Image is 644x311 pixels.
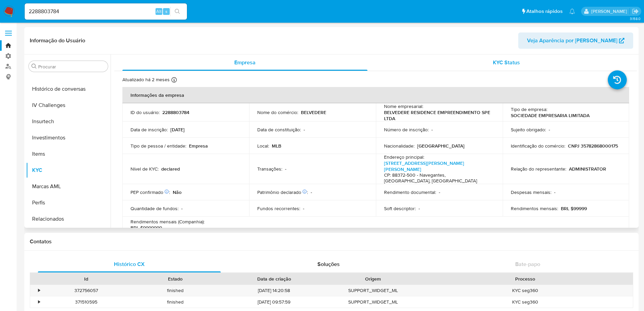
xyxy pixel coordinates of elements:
div: Estado [136,275,215,282]
p: - [303,205,304,212]
div: [DATE] 09:57:59 [220,296,329,308]
p: 2288803784 [162,109,189,115]
p: Sujeito obrigado : [511,127,546,133]
p: Soft descriptor : [384,205,416,212]
p: Tipo de pessoa / entidade : [130,143,186,149]
div: 372756057 [42,285,131,296]
div: [DATE] 14:20:58 [220,285,329,296]
p: Data de constituição : [257,127,301,133]
p: - [439,189,440,195]
p: Número de inscrição : [384,127,429,133]
p: Nome do comércio : [257,109,298,115]
h1: Contatos [30,238,633,245]
div: Data de criação [224,275,324,282]
p: Nome empresarial : [384,103,423,109]
button: Procurar [31,64,37,69]
div: Processo [422,275,628,282]
p: Rendimento documental : [384,189,436,195]
p: - [431,127,433,133]
div: • [38,287,40,294]
p: Empresa [189,143,208,149]
input: Pesquise usuários ou casos... [25,7,187,16]
p: Rendimentos mensais (Companhia) : [130,219,205,225]
span: Atalhos rápidos [526,8,563,15]
p: Atualizado há 2 meses [122,76,170,83]
p: BELVEDERE [301,109,326,115]
button: search-icon [170,7,184,16]
p: ADMINISTRATOR [569,166,606,172]
p: BRL $99999 [561,205,587,212]
p: Patrimônio declarado : [257,189,308,195]
p: Relação do representante : [511,166,566,172]
span: s [165,8,167,15]
button: Perfis [26,195,111,211]
span: Histórico CX [114,260,145,268]
p: MLB [272,143,281,149]
p: - [419,205,420,212]
p: PEP confirmado : [130,189,170,195]
div: 371510595 [42,296,131,308]
p: - [554,189,555,195]
p: CNPJ 35782868000175 [568,143,618,149]
button: Investimentos [26,130,111,146]
p: Local : [257,143,269,149]
p: Nível de KYC : [130,166,159,172]
span: Bate-papo [515,260,540,268]
h1: Informação do Usuário [30,37,85,44]
div: finished [131,285,220,296]
p: ID do usuário : [130,109,160,115]
span: Veja Aparência por [PERSON_NAME] [527,32,617,49]
p: - [311,189,312,195]
div: • [38,299,40,305]
p: - [304,127,305,133]
p: BELVEDERE RESIDENCE EMPREENDIMENTO SPE LTDA [384,109,492,121]
p: Fundos recorrentes : [257,205,300,212]
p: - [285,166,286,172]
p: [GEOGRAPHIC_DATA] [417,143,464,149]
p: [DATE] [170,127,185,133]
div: SUPPORT_WIDGET_ML [329,285,418,296]
span: Empresa [234,59,256,66]
a: Sair [632,8,639,15]
button: Histórico de conversas [26,81,111,97]
th: Informações da empresa [122,87,629,103]
div: KYC seg360 [418,285,633,296]
input: Procurar [38,64,105,70]
button: Insurtech [26,113,111,130]
div: Origem [333,275,413,282]
a: [STREET_ADDRESS][PERSON_NAME][PERSON_NAME] [384,160,464,173]
p: SOCIEDADE EMPRESARIA LIMITADA [511,112,590,118]
h4: CP: 88372-500 - Navegantes, [GEOGRAPHIC_DATA], [GEOGRAPHIC_DATA] [384,172,492,184]
p: declared [161,166,180,172]
button: Veja Aparência por [PERSON_NAME] [518,32,633,49]
p: Nacionalidade : [384,143,414,149]
p: Tipo de empresa : [511,106,547,112]
p: Rendimentos mensais : [511,205,558,212]
p: - [181,205,183,212]
span: KYC Status [493,59,520,66]
p: BRL $9999999 [130,225,162,231]
p: - [549,127,550,133]
div: Id [47,275,126,282]
span: Soluções [317,260,340,268]
button: Items [26,146,111,162]
span: Alt [156,8,162,15]
p: Quantidade de fundos : [130,205,178,212]
div: finished [131,296,220,308]
button: Marcas AML [26,178,111,195]
p: Identificação do comércio : [511,143,565,149]
p: mariana.godoy@mercadopago.com.br [591,8,629,15]
div: SUPPORT_WIDGET_ML [329,296,418,308]
div: KYC seg360 [418,296,633,308]
p: Endereço principal : [384,154,424,160]
button: Relacionados [26,211,111,227]
button: IV Challenges [26,97,111,113]
p: Não [173,189,182,195]
p: Transações : [257,166,282,172]
p: Despesas mensais : [511,189,551,195]
button: KYC [26,162,111,178]
p: Data de inscrição : [130,127,168,133]
a: Notificações [569,8,575,14]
